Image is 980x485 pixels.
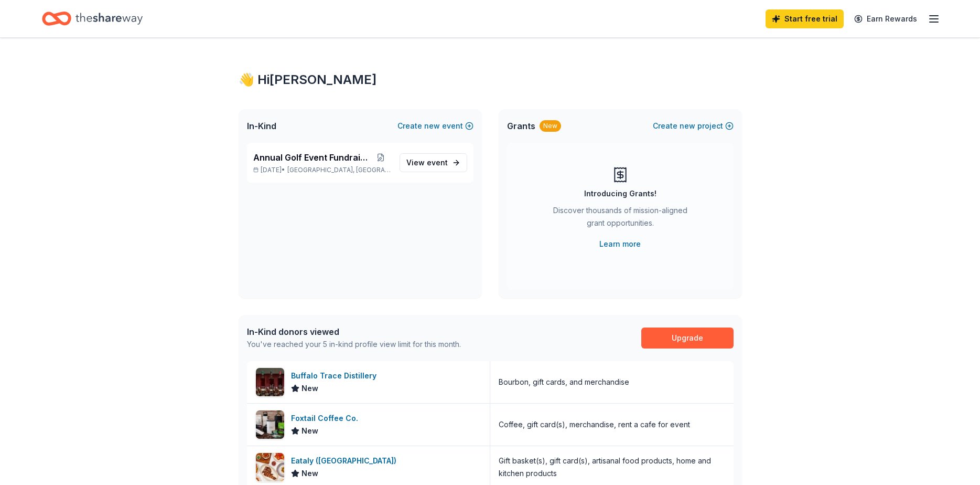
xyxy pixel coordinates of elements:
div: New [540,120,561,132]
span: new [680,120,695,132]
span: New [301,467,318,480]
div: Coffee, gift card(s), merchandise, rent a cafe for event [499,418,690,431]
span: Annual Golf Event Fundraiser [253,151,371,164]
div: Gift basket(s), gift card(s), artisanal food products, home and kitchen products [499,455,725,480]
div: You've reached your 5 in-kind profile view limit for this month. [247,338,461,351]
a: View event [400,153,467,172]
div: Eataly ([GEOGRAPHIC_DATA]) [291,455,401,467]
a: Start free trial [766,9,844,28]
button: Createnewevent [397,120,473,132]
span: View [406,156,448,169]
img: Image for Eataly (Las Vegas) [256,453,284,481]
a: Earn Rewards [848,9,923,28]
span: new [424,120,440,132]
p: [DATE] • [253,166,391,174]
span: Grants [507,120,535,132]
a: Learn more [599,238,641,250]
div: Foxtail Coffee Co. [291,412,362,425]
img: Image for Foxtail Coffee Co. [256,410,284,439]
a: Home [42,6,143,31]
span: In-Kind [247,120,276,132]
span: New [301,425,318,437]
span: New [301,382,318,395]
div: Bourbon, gift cards, and merchandise [499,376,629,388]
div: 👋 Hi [PERSON_NAME] [239,71,742,88]
div: Introducing Grants! [584,187,656,200]
div: Buffalo Trace Distillery [291,370,381,382]
span: event [427,158,448,167]
img: Image for Buffalo Trace Distillery [256,368,284,396]
div: Discover thousands of mission-aligned grant opportunities. [549,204,692,234]
span: [GEOGRAPHIC_DATA], [GEOGRAPHIC_DATA] [287,166,391,174]
div: In-Kind donors viewed [247,325,461,338]
button: Createnewproject [653,120,734,132]
a: Upgrade [641,328,734,349]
